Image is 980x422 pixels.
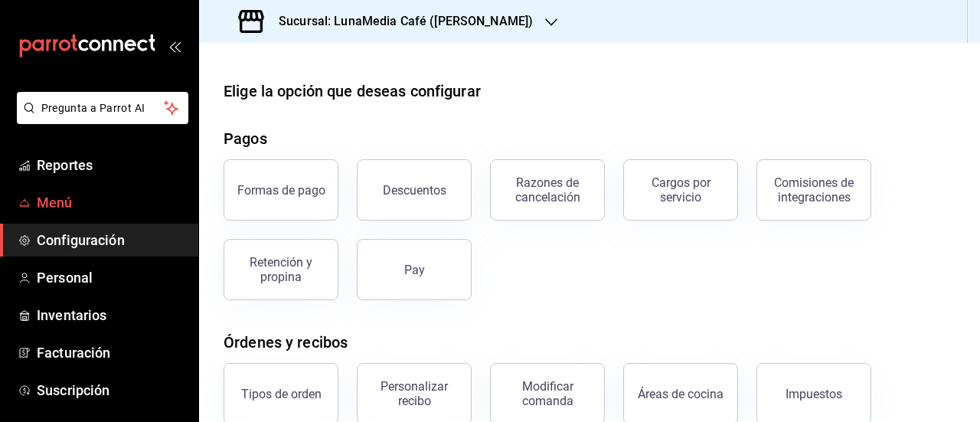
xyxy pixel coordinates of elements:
[41,100,165,116] span: Pregunta a Parrot AI
[37,305,186,325] span: Inventarios
[367,379,462,408] div: Personalizar recibo
[11,111,188,127] a: Pregunta a Parrot AI
[383,183,446,198] div: Descuentos
[37,230,186,250] span: Configuración
[224,80,481,103] div: Elige la opción que deseas configurar
[168,40,181,52] button: open_drawer_menu
[37,267,186,288] span: Personal
[17,92,188,124] button: Pregunta a Parrot AI
[37,155,186,175] span: Reportes
[490,159,605,221] button: Razones de cancelación
[266,12,533,31] h3: Sucursal: LunaMedia Café ([PERSON_NAME])
[404,263,425,277] div: Pay
[224,331,348,354] div: Órdenes y recibos
[241,387,322,401] div: Tipos de orden
[500,175,595,204] div: Razones de cancelación
[623,159,738,221] button: Cargos por servicio
[638,387,724,401] div: Áreas de cocina
[357,239,472,300] button: Pay
[756,159,871,221] button: Comisiones de integraciones
[234,255,328,284] div: Retención y propina
[500,379,595,408] div: Modificar comanda
[37,192,186,213] span: Menú
[224,159,338,221] button: Formas de pago
[786,387,842,401] div: Impuestos
[766,175,861,204] div: Comisiones de integraciones
[357,159,472,221] button: Descuentos
[237,183,325,198] div: Formas de pago
[37,342,186,363] span: Facturación
[224,127,267,150] div: Pagos
[37,380,186,401] span: Suscripción
[633,175,728,204] div: Cargos por servicio
[224,239,338,300] button: Retención y propina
